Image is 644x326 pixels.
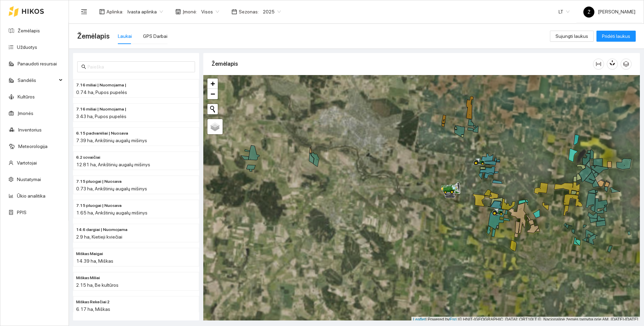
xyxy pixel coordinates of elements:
[207,78,218,89] a: Zoom in
[18,144,48,149] a: Meteorologija
[76,234,122,240] span: 2.9 ha, Kietieji kviečiai
[76,178,122,185] span: 7.15 pluogai | Nuosava
[81,64,86,69] span: search
[76,210,147,215] span: 1.65 ha, Ankštinių augalų mišinys
[118,32,132,40] div: Laukai
[602,32,630,40] span: Pridėti laukus
[76,282,119,288] span: 2.15 ha, Be kultūros
[212,54,593,74] div: Žemėlapis
[18,127,42,133] a: Inventorius
[555,32,588,40] span: Sujungti laukus
[17,44,37,50] a: Užduotys
[76,299,110,305] span: Miškas Rekečiai 2
[76,130,128,137] span: 6.15 padvarėliai | Nuosava
[207,119,223,134] a: Layers
[127,7,163,17] span: Ivasta aplinka
[76,90,127,95] span: 0.74 ha, Pupos pupelės
[76,227,127,233] span: 14.6 dargiai | Nuomojama
[76,186,147,191] span: 0.73 ha, Ankštinių augalų mišinys
[411,317,640,323] div: | Powered by © HNIT-[GEOGRAPHIC_DATA]; ORT10LT ©, Nacionalinė žemės tarnyba prie AM, [DATE]-[DATE]
[18,94,35,99] a: Kultūros
[17,160,37,166] a: Vartotojai
[17,210,27,215] a: PPIS
[17,177,41,182] a: Nustatymai
[17,193,45,199] a: Ūkio analitika
[76,258,113,264] span: 14.39 ha, Miškas
[413,317,426,322] a: Leaflet
[550,33,594,39] a: Sujungti laukus
[106,8,123,15] span: Aplinka :
[76,306,110,312] span: 6.17 ha, Miškas
[76,138,147,143] span: 7.39 ha, Ankštinių augalų mišinys
[76,114,126,119] span: 3.43 ha, Pupos pupelės
[593,61,604,67] span: column-width
[593,59,604,70] button: column-width
[583,9,635,14] span: [PERSON_NAME]
[18,73,57,87] span: Sandėlis
[76,82,126,88] span: 7.16 miliai | Nuomojama |
[587,7,591,18] span: Ž
[458,317,459,322] span: |
[175,9,181,14] span: shop
[18,111,33,116] a: Įmonės
[76,275,100,281] span: Miškas Miliai
[81,9,87,15] span: menu-fold
[18,28,40,33] a: Žemėlapis
[550,31,594,42] button: Sujungti laukus
[232,9,237,14] span: calendar
[211,90,215,98] span: −
[76,162,150,167] span: 12.81 ha, Ankštinių augalų mišinys
[76,154,100,161] span: 6.2 sovaičiai
[76,251,103,257] span: Miškas Maigai
[207,104,218,114] button: Initiate a new search
[239,8,259,15] span: Sezonas :
[76,202,122,209] span: 7.15 pluogai | Nuosava
[88,63,191,71] input: Paieška
[77,31,110,42] span: Žemėlapis
[183,8,197,15] span: Įmonė :
[263,7,281,17] span: 2025
[99,9,105,14] span: layout
[559,7,570,17] span: LT
[211,79,215,88] span: +
[77,5,91,19] button: menu-fold
[76,106,126,113] span: 7.16 miliai | Nuomojama |
[207,89,218,99] a: Zoom out
[596,33,636,39] a: Pridėti laukus
[596,31,636,42] button: Pridėti laukus
[143,32,167,40] div: GPS Darbai
[18,61,57,66] a: Panaudoti resursai
[201,7,219,17] span: Visos
[450,317,457,322] a: Esri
